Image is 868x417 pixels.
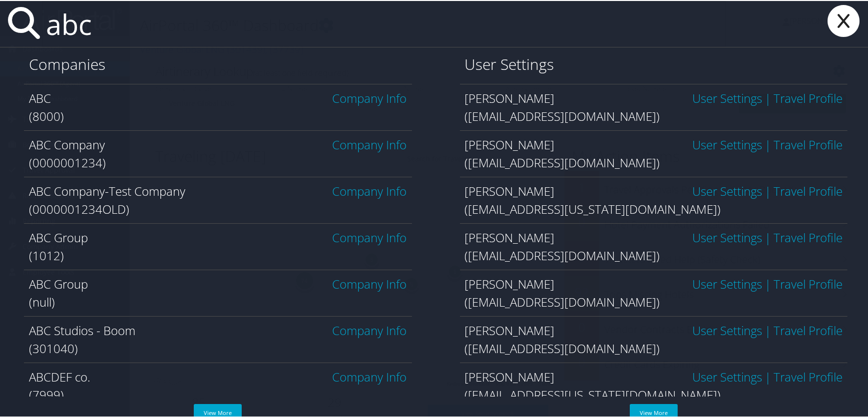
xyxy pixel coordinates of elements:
[465,292,843,310] div: ([EMAIL_ADDRESS][DOMAIN_NAME])
[29,135,105,152] span: ABC Company
[774,89,843,105] a: View OBT Profile
[774,228,843,245] a: View OBT Profile
[29,292,407,310] div: (null)
[29,153,407,171] div: (0000001234)
[774,275,843,291] a: View OBT Profile
[692,89,762,105] a: User Settings
[333,275,407,291] a: Company Info
[29,246,407,264] div: (1012)
[465,385,843,403] div: ([EMAIL_ADDRESS][US_STATE][DOMAIN_NAME])
[333,228,407,245] a: Company Info
[333,89,407,105] a: Company Info
[465,246,843,264] div: ([EMAIL_ADDRESS][DOMAIN_NAME])
[774,321,843,338] a: View OBT Profile
[692,228,762,245] a: User Settings
[29,228,88,245] span: ABC Group
[774,135,843,152] a: View OBT Profile
[762,135,774,152] span: |
[762,275,774,291] span: |
[29,274,407,292] div: ABC Group
[774,368,843,384] a: View OBT Profile
[333,182,407,198] a: Company Info
[465,135,555,152] span: [PERSON_NAME]
[465,321,555,338] span: [PERSON_NAME]
[29,182,185,198] span: ABC Company-Test Company
[774,182,843,198] a: View OBT Profile
[692,135,762,152] a: User Settings
[692,182,762,198] a: User Settings
[465,275,555,291] span: [PERSON_NAME]
[465,199,843,217] div: ([EMAIL_ADDRESS][US_STATE][DOMAIN_NAME])
[762,89,774,105] span: |
[465,89,555,105] span: [PERSON_NAME]
[333,321,407,338] a: Company Info
[762,228,774,245] span: |
[29,53,407,74] h1: Companies
[29,106,407,124] div: (8000)
[465,153,843,171] div: ([EMAIL_ADDRESS][DOMAIN_NAME])
[29,339,407,357] div: (301040)
[333,135,407,152] a: Company Info
[465,368,555,384] span: [PERSON_NAME]
[29,199,407,217] div: (0000001234OLD)
[465,53,843,74] h1: User Settings
[692,275,762,291] a: User Settings
[29,385,407,403] div: (7999)
[29,321,135,338] span: ABC Studios - Boom
[29,368,90,384] span: ABCDEF co.
[762,368,774,384] span: |
[333,368,407,384] a: Company Info
[465,182,555,198] span: [PERSON_NAME]
[465,228,555,245] span: [PERSON_NAME]
[762,321,774,338] span: |
[29,89,51,105] span: ABC
[465,106,843,124] div: ([EMAIL_ADDRESS][DOMAIN_NAME])
[692,368,762,384] a: User Settings
[762,182,774,198] span: |
[692,321,762,338] a: User Settings
[465,339,843,357] div: ([EMAIL_ADDRESS][DOMAIN_NAME])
